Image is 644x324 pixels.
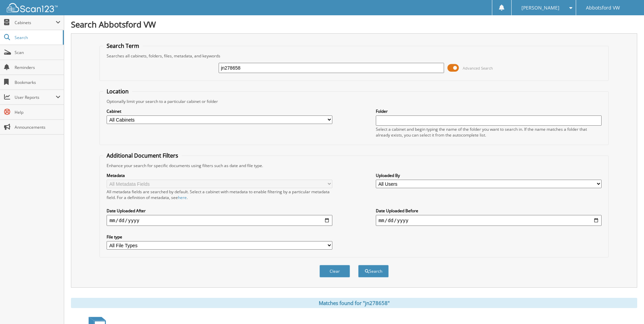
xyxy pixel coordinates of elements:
label: File type [107,234,332,240]
label: Date Uploaded After [107,208,332,214]
input: start [107,215,332,226]
legend: Search Term [103,42,143,50]
span: Cabinets [15,20,56,25]
span: Reminders [15,65,60,70]
span: [PERSON_NAME] [521,6,559,10]
legend: Location [103,88,132,95]
span: Help [15,109,60,115]
span: Announcements [15,124,60,130]
div: Optionally limit your search to a particular cabinet or folder [103,98,605,104]
span: Bookmarks [15,79,60,85]
legend: Additional Document Filters [103,152,182,159]
span: User Reports [15,94,56,100]
label: Metadata [107,173,332,178]
a: here [178,195,187,200]
button: Clear [319,265,350,277]
div: Select a cabinet and begin typing the name of the folder you want to search in. If the name match... [376,126,602,138]
button: Search [358,265,389,277]
span: Scan [15,50,60,55]
div: Matches found for "jn278658" [71,298,637,308]
span: Abbotsford VW [586,6,620,10]
h1: Search Abbotsford VW [71,19,637,30]
label: Date Uploaded Before [376,208,602,214]
div: All metadata fields are searched by default. Select a cabinet with metadata to enable filtering b... [107,189,332,200]
input: end [376,215,602,226]
label: Uploaded By [376,173,602,178]
span: Advanced Search [463,66,493,71]
img: scan123-logo-white.svg [7,3,58,12]
div: Enhance your search for specific documents using filters such as date and file type. [103,163,605,168]
label: Folder [376,108,602,114]
label: Cabinet [107,108,332,114]
div: Searches all cabinets, folders, files, metadata, and keywords [103,53,605,59]
span: Search [15,35,59,40]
